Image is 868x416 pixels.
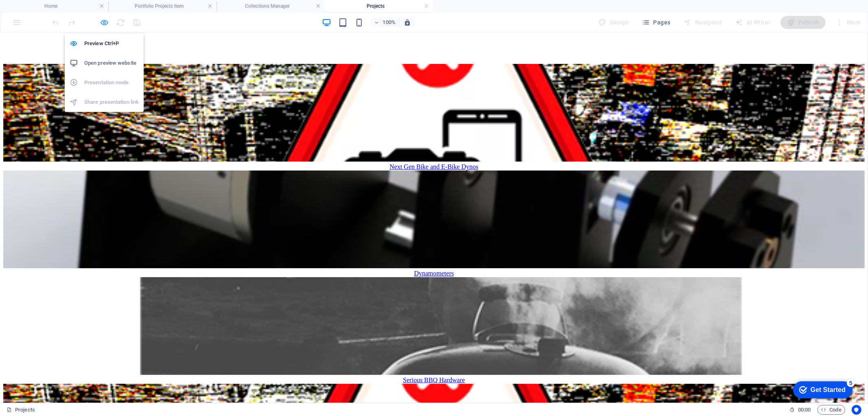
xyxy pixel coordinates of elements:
span: 00 00 [798,405,811,415]
i: On resize automatically adjust zoom level to fit chosen device. [404,19,411,26]
a: Click to cancel selection. Double-click to open Pages [7,405,35,415]
h4: Portfolio Projects Item [108,2,216,11]
div: Design (Ctrl+Alt+Y) [595,16,632,29]
h6: Preview Ctrl+P [84,39,139,48]
button: Usercentrics [852,405,861,415]
span: Pages [642,18,670,26]
h6: 100% [383,18,396,27]
div: Get Started 5 items remaining, 0% complete [7,4,66,21]
h6: Session time [789,405,811,415]
h4: Projects [325,2,433,11]
button: 100% [370,18,399,27]
a: Next Gen Bike and E-Bike Dynos [389,131,478,138]
a: Dynamometers [414,237,454,244]
span: Code [821,405,842,415]
a: Serious BBQ Hardware [403,344,465,351]
h4: Collections Manager [216,2,325,11]
div: 5 [60,2,68,10]
h6: Open preview website [84,58,139,68]
div: Get Started [24,9,59,16]
button: Code [818,405,845,415]
span: : [804,407,805,413]
button: Pages [638,16,673,29]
